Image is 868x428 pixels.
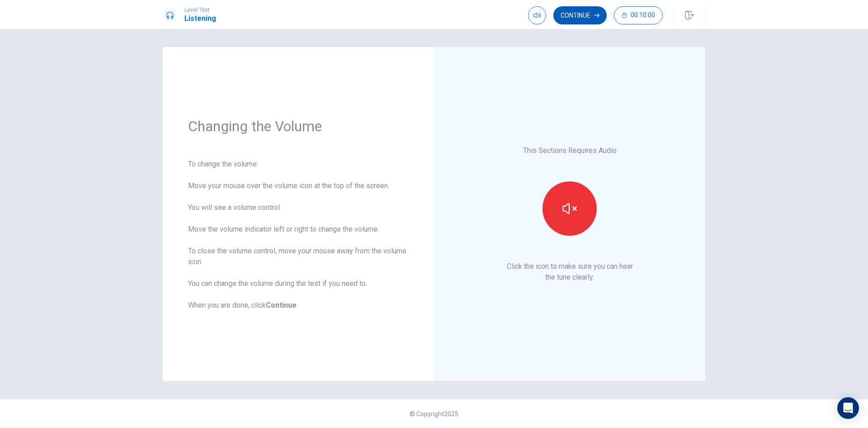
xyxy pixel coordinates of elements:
[188,159,409,311] div: To change the volume: Move your mouse over the volume icon at the top of the screen. You will see...
[266,301,297,309] b: Continue
[410,410,458,418] span: © Copyright 2025
[188,117,409,135] h1: Changing the Volume
[184,13,216,24] h1: Listening
[631,12,655,19] span: 00:10:00
[507,261,633,283] p: Click the icon to make sure you can hear the tune clearly.
[523,145,617,156] p: This Sections Requires Audio
[184,7,216,13] span: Level Test
[614,6,663,24] button: 00:10:00
[837,397,859,419] div: Open Intercom Messenger
[553,6,607,24] button: Continue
